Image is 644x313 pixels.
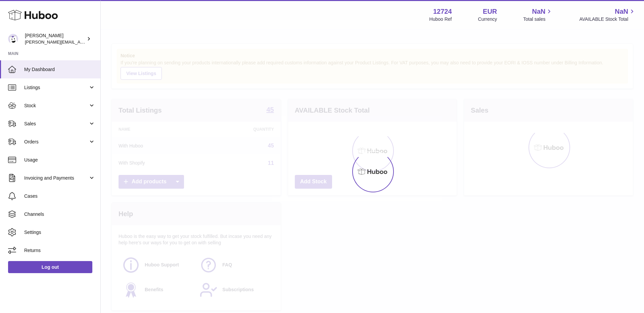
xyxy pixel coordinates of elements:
span: Sales [24,121,88,127]
span: My Dashboard [24,66,95,73]
span: NaN [615,7,628,16]
span: Orders [24,139,88,145]
a: Log out [8,261,92,273]
a: NaN Total sales [523,7,553,22]
span: NaN [532,7,545,16]
img: sebastian@ffern.co [8,34,18,44]
span: Usage [24,157,95,163]
span: Returns [24,247,95,254]
span: Stock [24,103,88,109]
a: NaN AVAILABLE Stock Total [579,7,636,22]
div: [PERSON_NAME] [25,33,85,45]
strong: 12724 [433,7,452,16]
span: [PERSON_NAME][EMAIL_ADDRESS][DOMAIN_NAME] [25,39,135,45]
span: Cases [24,193,95,199]
span: Settings [24,229,95,236]
strong: EUR [483,7,497,16]
span: Listings [24,84,88,91]
span: AVAILABLE Stock Total [579,16,636,22]
div: Huboo Ref [429,16,452,22]
span: Total sales [523,16,553,22]
span: Invoicing and Payments [24,175,88,181]
div: Currency [478,16,497,22]
span: Channels [24,211,95,217]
